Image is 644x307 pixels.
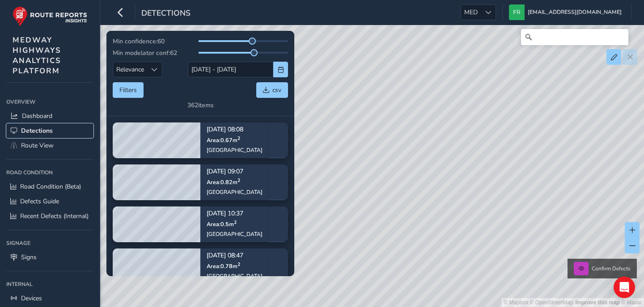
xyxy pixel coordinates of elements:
span: Relevance [113,62,147,77]
span: Signs [21,253,37,261]
span: MEDWAY HIGHWAYS ANALYTICS PLATFORM [13,35,61,76]
span: Area: 0.5 m [207,220,237,227]
a: Recent Defects (Internal) [6,209,93,223]
div: Sort by Date [147,62,162,77]
span: [EMAIL_ADDRESS][DOMAIN_NAME] [528,4,622,20]
img: diamond-layout [509,4,525,20]
a: Route View [6,138,93,153]
button: Filters [113,82,144,98]
span: MED [461,5,481,20]
span: Min confidence: [113,37,157,46]
sup: 2 [237,135,240,141]
button: csv [256,82,288,98]
span: Area: 0.67 m [207,136,240,143]
span: Confirm Defects [592,265,631,272]
a: Detections [6,123,93,138]
span: Recent Defects (Internal) [20,212,89,220]
span: csv [272,86,281,94]
span: Detections [21,126,53,135]
div: 362 items [187,101,214,109]
p: [DATE] 09:07 [207,168,263,175]
div: Internal [6,278,93,291]
p: [DATE] 08:08 [207,126,263,133]
sup: 2 [237,177,240,183]
div: Open Intercom Messenger [614,277,635,298]
input: Search [521,29,628,45]
a: Devices [6,291,93,306]
a: Road Condition (Beta) [6,179,93,194]
span: 62 [170,49,177,57]
div: Signage [6,236,93,250]
span: Dashboard [22,112,52,120]
a: Defects Guide [6,194,93,209]
sup: 2 [234,219,237,225]
span: Detections [141,8,191,20]
a: Signs [6,250,93,265]
span: Defects Guide [20,197,59,206]
button: [EMAIL_ADDRESS][DOMAIN_NAME] [509,4,625,20]
span: 60 [157,37,165,46]
div: [GEOGRAPHIC_DATA] [207,272,263,279]
div: [GEOGRAPHIC_DATA] [207,188,263,195]
span: Area: 0.78 m [207,262,240,269]
span: Min modelator conf: [113,49,170,57]
div: Road Condition [6,166,93,179]
div: [GEOGRAPHIC_DATA] [207,230,263,237]
span: Area: 0.82 m [207,178,240,185]
p: [DATE] 10:37 [207,210,263,217]
sup: 2 [237,261,240,267]
span: Road Condition (Beta) [20,182,81,191]
img: rr logo [13,6,87,26]
div: Overview [6,95,93,109]
a: Dashboard [6,109,93,123]
p: [DATE] 08:47 [207,252,263,259]
div: [GEOGRAPHIC_DATA] [207,146,263,153]
span: Route View [21,141,54,150]
span: Devices [21,294,42,303]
